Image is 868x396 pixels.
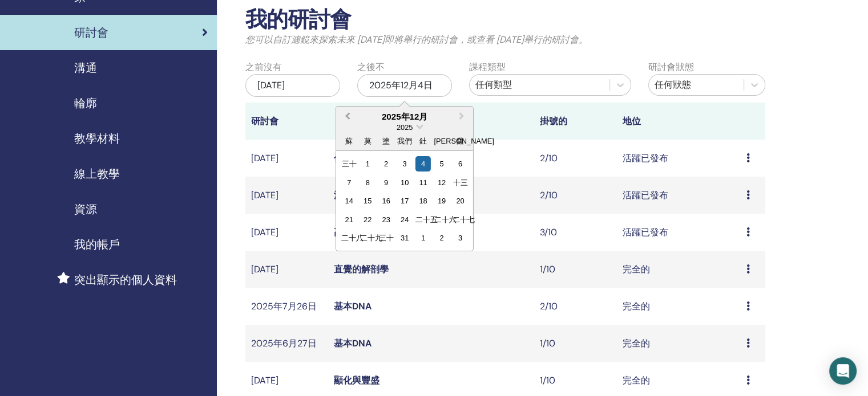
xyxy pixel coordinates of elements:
font: 23 [382,215,390,224]
font: 5 [439,160,443,168]
font: 深入挖掘 [334,189,370,201]
a: 基本DNA [334,300,372,312]
font: 您可以自訂濾鏡來探索未來 [DATE]即將舉行的研討會，或查看 [DATE]舉行的研討會。 [245,34,588,46]
font: [DATE] [251,152,278,164]
font: [DATE] [251,189,278,201]
font: 2/10 [540,152,558,164]
font: 蘇 [345,137,353,145]
font: 10 [401,178,409,187]
font: 我的研討會 [245,5,351,34]
div: 選擇 2025 年 12 月 5 日，星期五 [434,156,449,172]
font: 4 [421,160,425,168]
a: 直覺的解剖學 [334,263,389,275]
font: 2025年12月4日 [369,79,433,91]
a: 你和地球 [334,152,370,164]
font: 1/10 [540,337,555,349]
font: 1 [366,160,370,168]
div: 選擇 2025 年 12 月 9 日星期二 [378,175,394,190]
font: 顯化與豐盛 [334,374,380,386]
font: 二十九 [360,234,382,242]
font: 輪廓 [74,96,97,111]
font: 2025年12月 [382,112,427,121]
font: 2 [439,234,443,242]
div: 選擇 2025 年 12 月 20 日星期六 [453,193,468,209]
div: 開啟 Intercom Messenger [829,357,857,385]
font: 二十八 [341,234,364,242]
div: 選擇 2025 年 12 月 11 日星期四 [415,175,431,190]
div: 選擇 2026 年 1 月 3 日星期六 [453,230,468,246]
div: 選擇 2026 年 1 月 2 日星期五 [434,230,449,246]
font: 莫 [364,137,372,145]
font: 研討會 [251,115,278,127]
div: 選擇 2025 年 12 月 27 日星期六 [453,212,468,227]
button: 下個月 [454,108,472,126]
font: 2025 [397,123,413,132]
font: 14 [345,197,353,205]
font: 3/10 [540,226,557,238]
div: 選擇 2025 年 12 月 10 日星期三 [397,175,412,190]
font: 釷 [419,137,427,145]
font: 2/10 [540,189,558,201]
font: [DATE] [251,263,278,275]
font: 2025年7月26日 [251,300,317,312]
font: [DATE] [251,374,278,386]
font: 教學材料 [74,131,120,146]
font: 3 [403,160,407,168]
div: 選擇 2025 年 12 月 7 日星期日 [341,175,357,190]
font: 溝通 [74,60,97,75]
font: 18 [419,197,427,205]
font: 7 [347,178,351,187]
div: 月份 2025年12月 [340,154,469,247]
div: 選擇 2025 年 12 月 15 日星期一 [360,193,376,209]
font: 2 [384,160,388,168]
div: 選擇 2025 年 12 月 14 日星期日 [341,193,357,209]
div: 選擇 2025 年 11 月 30 日星期日 [341,156,357,172]
div: 選擇 2025 年 12 月 2 日星期二 [378,156,394,172]
div: 選擇 2025 年 12 月 16 日星期二 [378,193,394,209]
font: [PERSON_NAME] [434,137,494,145]
font: [DATE] [257,79,285,91]
font: 1/10 [540,263,555,275]
font: 我的帳戶 [74,237,120,252]
font: 研討會 [74,25,108,40]
div: 選擇 2025 年 12 月 12 日星期五 [434,175,449,190]
div: 選擇 2025 年 12 月 25 日星期四 [415,212,431,227]
div: 選擇 2025 年 12 月 29 日星期一 [360,230,376,246]
font: 24 [401,215,409,224]
div: 選擇 2025 年 12 月 28 日星期日 [341,230,357,246]
font: 我們 [397,137,412,145]
font: 11 [419,178,427,187]
font: 完全的 [623,337,650,349]
font: 1/10 [540,374,555,386]
font: 22 [364,215,372,224]
font: 三十 [342,160,357,168]
font: 資源 [74,202,97,217]
font: 塗 [382,137,390,145]
div: 選擇 2025 年 12 月 13 日星期六 [453,175,468,190]
font: 完全的 [623,374,650,386]
div: 選擇 2025 年 12 月 18 日星期四 [415,193,431,209]
div: 選擇 2025 年 12 月 8 日星期一 [360,175,376,190]
a: 高級DNA [334,226,372,238]
font: 6 [458,160,462,168]
div: 選擇 2025 年 12 月 22 日星期一 [360,212,376,227]
div: 選擇 2025 年 12 月 6 日星期六 [453,156,468,172]
font: 16 [382,197,390,205]
div: 選擇 2025 年 12 月 19 日星期五 [434,193,449,209]
font: 線上教學 [74,166,120,181]
div: 選擇 2025 年 12 月 24 日星期三 [397,212,412,227]
div: 選擇 2025 年 12 月 30 日星期二 [378,230,394,246]
font: 9 [384,178,388,187]
font: 21 [345,215,353,224]
font: 薩 [457,137,464,145]
font: 完全的 [623,263,650,275]
div: 選擇 2025 年 12 月 1 日星期一 [360,156,376,172]
div: 選擇 2025 年 12 月 21 日星期日 [341,212,357,227]
font: 20 [456,197,464,205]
font: 3 [458,234,462,242]
button: 上個月 [337,108,356,126]
font: 完全的 [623,300,650,312]
font: 地位 [623,115,641,127]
